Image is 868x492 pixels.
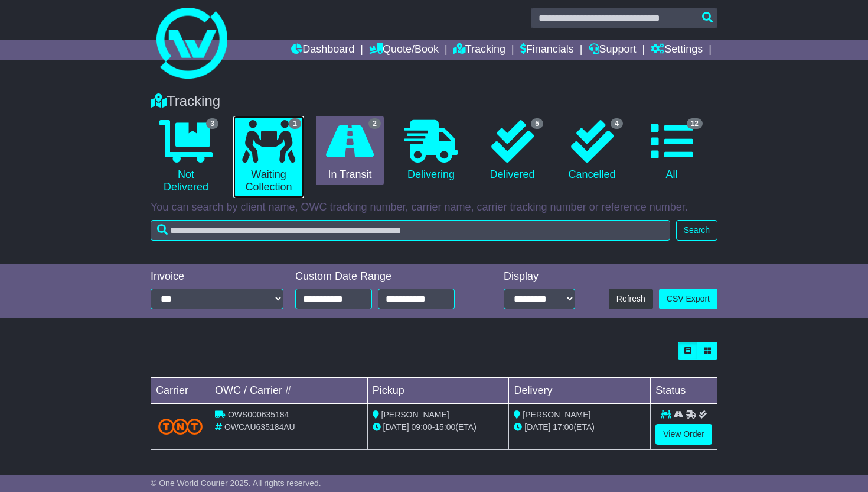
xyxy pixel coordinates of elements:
[369,40,439,60] a: Quote/Book
[228,410,289,419] span: OWS000635184
[524,422,550,432] span: [DATE]
[151,378,210,404] td: Carrier
[368,118,381,129] span: 2
[373,421,504,433] div: - (ETA)
[558,116,626,186] a: 4 Cancelled
[609,289,653,309] button: Refresh
[589,40,637,60] a: Support
[295,270,477,283] div: Custom Date Range
[638,116,706,186] a: 12 All
[151,270,283,283] div: Invoice
[655,424,712,445] a: View Order
[291,40,354,60] a: Dashboard
[145,93,723,110] div: Tracking
[210,378,368,404] td: OWC / Carrier #
[611,118,623,129] span: 4
[151,116,221,198] a: 3 Not Delivered
[224,422,295,432] span: OWCAU635184AU
[412,422,432,432] span: 09:00
[383,422,409,432] span: [DATE]
[514,421,645,433] div: (ETA)
[553,422,573,432] span: 17:00
[687,118,703,129] span: 12
[520,40,574,60] a: Financials
[523,410,590,419] span: [PERSON_NAME]
[531,118,543,129] span: 5
[453,40,505,60] a: Tracking
[659,289,717,309] a: CSV Export
[381,410,449,419] span: [PERSON_NAME]
[206,118,218,129] span: 3
[151,478,321,488] span: © One World Courier 2025. All rights reserved.
[478,116,546,186] a: 5 Delivered
[651,378,717,404] td: Status
[435,422,455,432] span: 15:00
[509,378,651,404] td: Delivery
[233,116,304,198] a: 1 Waiting Collection
[651,40,703,60] a: Settings
[316,116,384,186] a: 2 In Transit
[289,118,301,129] span: 1
[158,419,203,435] img: TNT_Domestic.png
[504,270,576,283] div: Display
[676,220,717,241] button: Search
[367,378,509,404] td: Pickup
[396,116,466,186] a: Delivering
[151,201,717,214] p: You can search by client name, OWC tracking number, carrier name, carrier tracking number or refe...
